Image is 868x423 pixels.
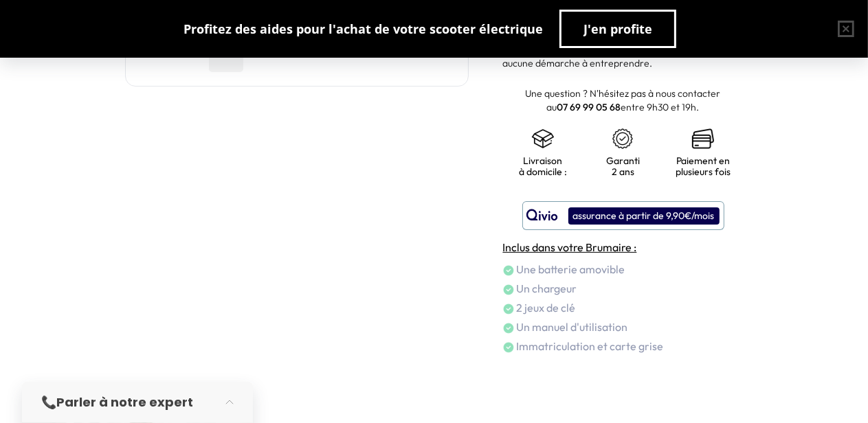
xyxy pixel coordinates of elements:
[503,304,514,315] img: check.png
[676,155,731,177] p: Paiement en plusieurs fois
[503,87,744,114] p: Une question ? N'hésitez pas à nous contacter au entre 9h30 et 19h.
[503,284,514,295] img: check.png
[503,299,744,316] li: 2 jeux de clé
[503,323,514,334] img: check.png
[503,265,514,276] img: check.png
[503,261,744,277] li: Une batterie amovible
[503,342,514,353] img: check.png
[503,338,744,354] li: Immatriculation et carte grise
[532,128,554,150] img: shipping.png
[597,155,649,177] p: Garanti 2 ans
[522,201,724,230] button: assurance à partir de 9,90€/mois
[692,128,714,150] img: credit-cards.png
[503,239,744,255] h4: Inclus dans votre Brumaire :
[526,207,558,224] img: logo qivio
[557,101,621,113] a: 07 69 99 05 68
[503,280,744,297] li: Un chargeur
[612,128,634,150] img: certificat-de-garantie.png
[568,207,720,225] div: assurance à partir de 9,90€/mois
[517,155,570,177] p: Livraison à domicile :
[503,319,744,335] li: Un manuel d'utilisation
